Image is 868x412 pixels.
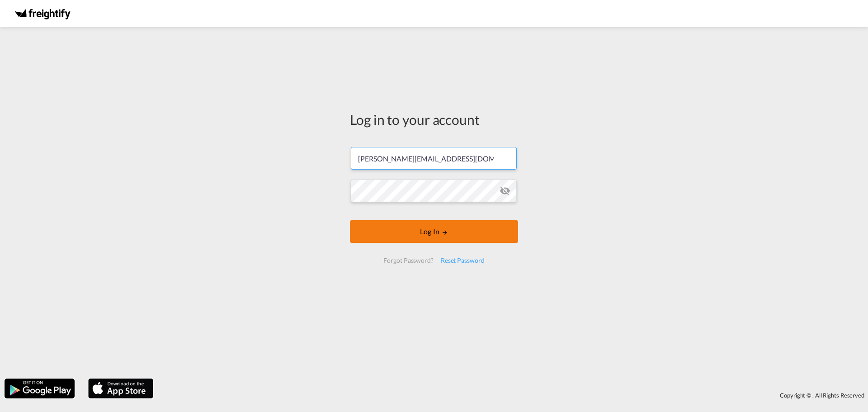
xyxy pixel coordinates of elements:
div: Reset Password [437,252,488,269]
md-icon: icon-eye-off [500,185,510,196]
div: Copyright © . All Rights Reserved [158,388,868,403]
button: LOGIN [350,220,518,243]
input: Enter email/phone number [351,147,517,170]
img: c951c9405ca311f0a08fcdbef3f434a2.png [14,4,75,24]
div: Log in to your account [350,110,518,129]
div: Forgot Password? [380,252,437,269]
img: apple.png [87,378,154,399]
img: google.png [4,378,75,399]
